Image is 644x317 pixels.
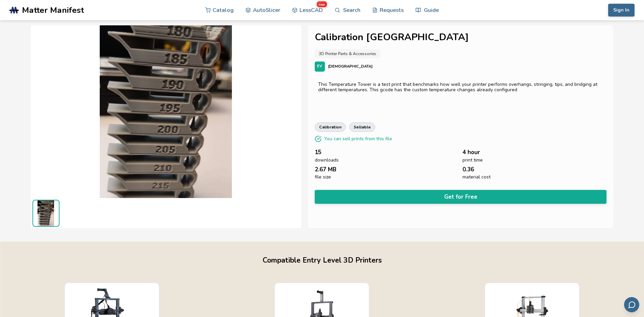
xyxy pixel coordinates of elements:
span: file size [315,174,331,180]
span: new [317,1,327,7]
h1: Calibration [GEOGRAPHIC_DATA] [315,32,607,43]
a: 3D Printer Parts & Accessories [315,49,380,58]
span: Matter Manifest [22,5,84,15]
a: calibration [315,122,346,132]
span: 2.67 MB [315,166,336,173]
span: 0.36 [462,166,474,173]
span: EV [317,64,322,69]
p: [DEMOGRAPHIC_DATA] [328,63,373,70]
button: Get for Free [315,190,607,204]
span: material cost [462,174,491,180]
span: print time [462,157,483,163]
button: Sign In [608,4,635,17]
h2: Compatible Entry Level 3D Printers [7,255,637,266]
span: 15 [315,149,321,155]
div: This Temperature Tower is a test print that benchmarks how well your printer performs overhangs, ... [318,82,603,93]
button: Send feedback via email [624,297,639,312]
span: 4 hour [462,149,480,155]
a: sellable [349,122,375,132]
p: You can sell prints from this file [324,135,392,142]
span: downloads [315,157,339,163]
